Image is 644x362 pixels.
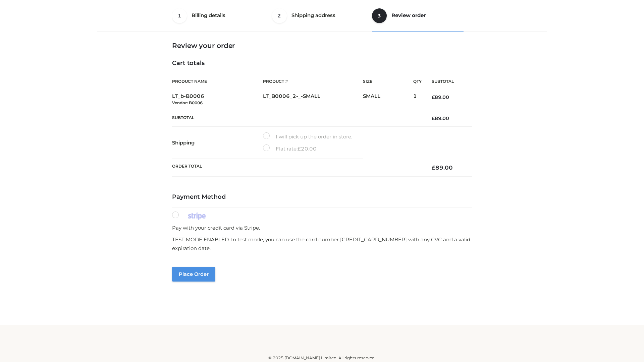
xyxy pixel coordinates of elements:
th: Product # [263,74,363,89]
h4: Cart totals [172,60,472,67]
bdi: 20.00 [298,145,317,152]
td: 1 [413,89,422,110]
button: Place order [172,267,215,282]
th: Shipping [172,127,263,159]
div: © 2025 [DOMAIN_NAME] Limited. All rights reserved. [100,355,544,361]
th: Product Name [172,74,263,89]
label: Flat rate: [263,144,317,153]
td: LT_b-B0006 [172,89,263,110]
th: Subtotal [422,74,472,89]
label: I will pick up the order in store. [263,132,352,141]
th: Size [363,74,410,89]
p: Pay with your credit card via Stripe. [172,224,472,232]
span: £ [432,94,435,100]
th: Order Total [172,159,422,177]
h4: Payment Method [172,193,472,201]
td: SMALL [363,89,413,110]
th: Qty [413,74,422,89]
span: £ [298,145,301,152]
span: £ [432,164,435,171]
td: LT_B0006_2-_-SMALL [263,89,363,110]
h3: Review your order [172,42,472,50]
bdi: 89.00 [432,115,449,121]
p: TEST MODE ENABLED. In test mode, you can use the card number [CREDIT_CARD_NUMBER] with any CVC an... [172,235,472,252]
th: Subtotal [172,110,422,126]
bdi: 89.00 [432,94,449,100]
small: Vendor: B0006 [172,100,203,105]
span: £ [432,115,435,121]
bdi: 89.00 [432,164,453,171]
